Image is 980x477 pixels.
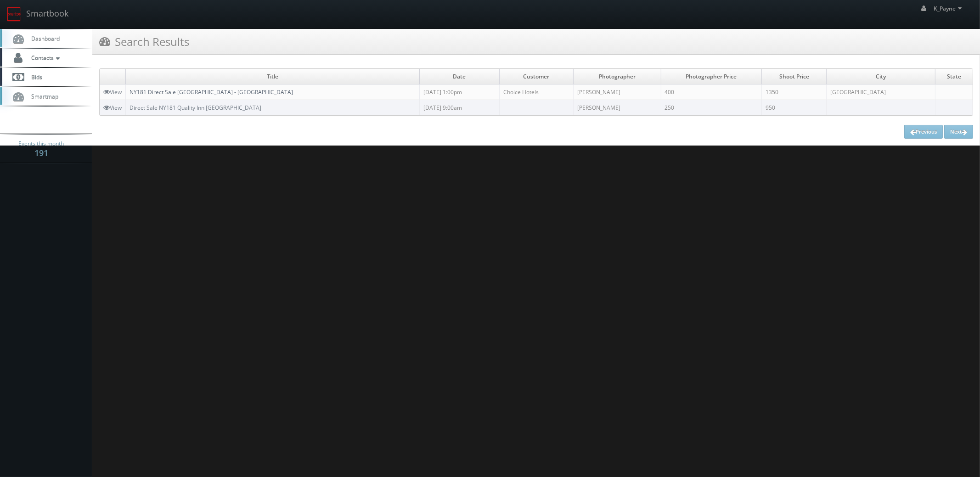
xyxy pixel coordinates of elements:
[574,100,661,116] td: [PERSON_NAME]
[762,100,827,116] td: 950
[27,34,60,42] span: Dashboard
[34,147,48,158] strong: 191
[499,84,573,100] td: Choice Hotels
[661,69,762,84] td: Photographer Price
[935,69,973,84] td: State
[27,73,42,81] span: Bids
[762,69,827,84] td: Shoot Price
[574,69,661,84] td: Photographer
[934,5,964,12] span: K_Payne
[420,100,499,116] td: [DATE] 9:00am
[7,7,22,22] img: smartbook-logo.png
[661,84,762,100] td: 400
[827,69,935,84] td: City
[126,69,420,84] td: Title
[99,34,189,50] h3: Search Results
[661,100,762,116] td: 250
[574,84,661,100] td: [PERSON_NAME]
[103,104,122,112] a: View
[130,88,293,96] a: NY181 Direct Sale [GEOGRAPHIC_DATA] - [GEOGRAPHIC_DATA]
[499,69,573,84] td: Customer
[19,139,64,148] span: Events this month
[827,84,935,100] td: [GEOGRAPHIC_DATA]
[27,92,58,100] span: Smartmap
[420,84,499,100] td: [DATE] 1:00pm
[103,88,122,96] a: View
[762,84,827,100] td: 1350
[420,69,499,84] td: Date
[130,104,261,112] a: Direct Sale NY181 Quality Inn [GEOGRAPHIC_DATA]
[27,54,62,62] span: Contacts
